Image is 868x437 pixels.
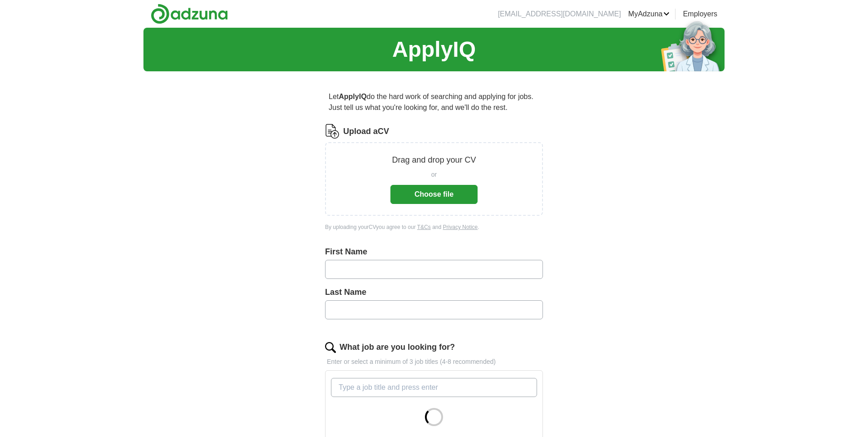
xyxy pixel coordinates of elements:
p: Enter or select a minimum of 3 job titles (4-8 recommended) [325,357,543,367]
label: Last Name [325,286,543,298]
p: Drag and drop your CV [392,154,476,166]
img: Adzuna logo [151,4,228,24]
li: [EMAIL_ADDRESS][DOMAIN_NAME] [498,9,621,20]
span: or [431,170,437,179]
strong: ApplyIQ [339,93,366,100]
img: CV Icon [325,124,340,139]
h1: ApplyIQ [392,33,476,66]
p: Let do the hard work of searching and applying for jobs. Just tell us what you're looking for, an... [325,88,543,117]
button: Choose file [390,185,478,204]
img: search.png [325,342,336,353]
a: MyAdzuna [628,9,670,20]
label: First Name [325,246,543,258]
a: Employers [683,9,717,20]
label: What job are you looking for? [340,341,455,353]
div: By uploading your CV you agree to our and . [325,223,543,231]
a: Privacy Notice [443,224,478,230]
label: Upload a CV [343,125,389,138]
input: Type a job title and press enter [331,378,537,397]
a: T&Cs [417,224,431,230]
